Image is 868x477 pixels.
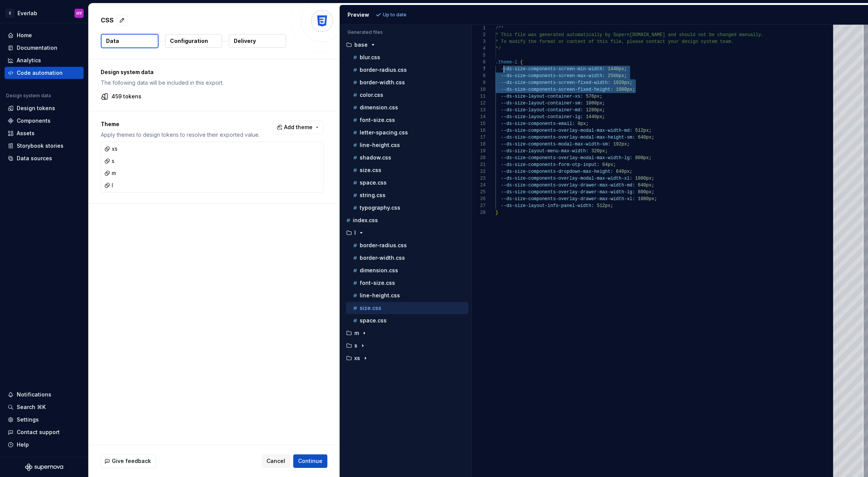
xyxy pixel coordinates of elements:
button: string.css [346,191,468,199]
p: border-radius.css [360,67,407,73]
span: --ds-size-layout-container-sm: [501,101,583,106]
svg: Supernova Logo [25,463,63,471]
div: 12 [472,100,486,107]
p: Data [106,37,119,45]
span: * This file was generated automatically by Supern [495,32,630,38]
p: index.css [353,217,378,223]
p: size.css [360,305,381,311]
div: Code automation [17,69,63,77]
p: Delivery [234,37,256,45]
span: --ds-size-components-modal-max-width-sm: [501,142,611,147]
p: space.css [360,180,387,186]
a: Analytics [5,54,84,66]
span: ; [613,162,616,167]
span: --ds-size-components-overlay-modal-max-width-md: [501,128,633,133]
div: 18 [472,141,486,148]
button: Add theme [273,120,324,134]
span: ; [649,155,652,161]
button: Cancel [262,454,290,468]
div: 1 [472,25,486,32]
div: 8 [472,73,486,79]
span: 1280px [586,107,602,113]
div: 21 [472,161,486,168]
span: ; [649,128,652,133]
span: ; [627,142,630,147]
div: 9 [472,79,486,86]
button: size.css [346,304,468,312]
p: line-height.css [360,292,400,299]
span: 320px [591,148,605,154]
button: font-size.css [346,116,468,124]
button: Data [101,34,159,48]
a: Assets [5,127,84,139]
span: * To modify the format or content of this file, p [495,39,630,44]
span: 640px [638,135,652,140]
span: ; [630,80,632,85]
div: 19 [472,148,486,155]
div: 7 [472,66,486,73]
p: CSS [101,16,114,25]
span: --ds-size-components-screen-fixed-height: [501,87,613,92]
a: Home [5,29,84,41]
span: 1080px [616,87,632,92]
span: --ds-size-components-email: [501,121,575,126]
div: 20 [472,155,486,161]
span: --ds-size-layout-container-md: [501,107,583,113]
div: 10 [472,86,486,93]
p: typography.css [360,205,400,211]
div: Notifications [17,391,51,398]
span: { [520,60,523,65]
span: 192px [613,142,627,147]
button: border-radius.css [346,66,468,74]
button: dimension.css [346,266,468,275]
div: 3 [472,38,486,45]
a: Data sources [5,152,84,164]
span: Add theme [284,123,313,131]
button: EEverlabHY [2,5,87,21]
span: 1440px [608,66,624,72]
span: --ds-size-components-overlay-modal-max-height-sm: [501,135,635,140]
button: space.css [346,178,468,187]
span: 800px [638,190,652,195]
button: shadow.css [346,153,468,162]
button: typography.css [346,204,468,212]
p: m [354,330,359,336]
button: m [343,329,468,337]
div: Contact support [17,428,60,436]
div: Help [17,441,29,449]
span: --ds-size-components-overlay-drawer-max-width-xl: [501,196,635,202]
p: letter-spacing.css [360,130,408,136]
p: Configuration [170,37,208,45]
p: 459 tokens [111,93,141,100]
p: Theme [101,120,260,128]
span: --ds-size-components-form-otp-input: [501,162,600,167]
button: base [343,41,468,49]
span: Give feedback [112,457,151,465]
button: dimension.css [346,103,468,112]
p: l [354,230,356,236]
span: --ds-size-components-overlay-drawer-max-width-lg: [501,190,635,195]
div: 14 [472,114,486,120]
button: Give feedback [101,454,156,468]
div: 16 [472,127,486,134]
p: string.css [360,192,386,198]
p: line-height.css [360,142,400,148]
span: 512px [597,203,611,208]
div: 23 [472,175,486,182]
p: Design system data [101,68,324,76]
span: ; [652,190,654,195]
span: 1080px [635,176,652,181]
span: --ds-size-layout-container-lg: [501,114,583,120]
button: border-width.css [346,254,468,262]
div: Home [17,32,32,39]
div: m [104,169,116,177]
span: 1440px [586,114,602,120]
p: color.css [360,92,383,98]
span: ; [605,148,608,154]
p: xs [354,355,360,361]
button: space.css [346,316,468,325]
span: ; [654,196,657,202]
span: ; [652,183,654,188]
div: 22 [472,168,486,175]
div: E [5,9,14,18]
